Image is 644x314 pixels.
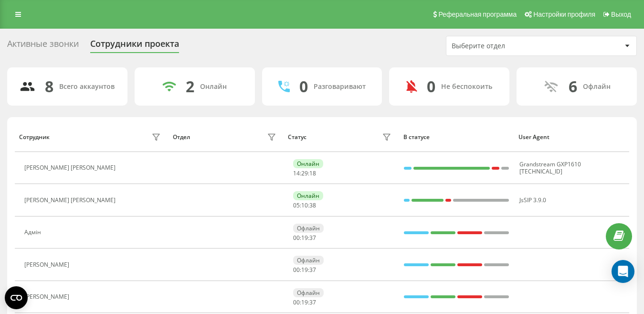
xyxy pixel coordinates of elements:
[301,169,308,177] span: 29
[533,11,595,18] span: Настройки профиля
[24,261,72,268] div: [PERSON_NAME]
[309,169,316,177] span: 18
[24,293,72,300] div: [PERSON_NAME]
[24,229,43,236] div: Адмін
[611,11,631,18] span: Выход
[293,288,324,297] div: Офлайн
[200,83,227,91] div: Онлайн
[293,170,316,177] div: : :
[309,201,316,209] span: 38
[569,77,577,96] div: 6
[612,260,634,283] div: Open Intercom Messenger
[59,83,115,91] div: Всего аккаунтов
[19,134,50,141] div: Сотрудник
[90,39,179,54] div: Сотрудники проекта
[293,299,316,306] div: : :
[519,196,546,204] span: JsSIP 3.9.0
[5,286,28,309] button: Open CMP widget
[519,160,581,175] span: Grandstream GXP1610 [TECHNICAL_ID]
[293,202,316,209] div: : :
[301,234,308,242] span: 19
[186,77,194,96] div: 2
[293,169,300,177] span: 14
[309,234,316,242] span: 37
[293,267,316,273] div: : :
[45,77,53,96] div: 8
[583,83,611,91] div: Офлайн
[427,77,435,96] div: 0
[7,39,79,54] div: Активные звонки
[24,197,118,204] div: [PERSON_NAME] [PERSON_NAME]
[293,266,300,274] span: 00
[288,134,306,141] div: Статус
[293,201,300,209] span: 05
[293,234,300,242] span: 00
[441,83,492,91] div: Не беспокоить
[24,164,118,171] div: [PERSON_NAME] [PERSON_NAME]
[293,191,323,200] div: Онлайн
[293,224,324,233] div: Офлайн
[309,266,316,274] span: 37
[173,134,190,141] div: Отдел
[301,298,308,306] span: 19
[299,77,308,96] div: 0
[518,134,624,141] div: User Agent
[309,298,316,306] span: 37
[293,159,323,168] div: Онлайн
[403,134,509,141] div: В статусе
[293,256,324,265] div: Офлайн
[301,266,308,274] span: 19
[293,298,300,306] span: 00
[301,201,308,209] span: 10
[438,11,517,18] span: Реферальная программа
[314,83,366,91] div: Разговаривают
[293,235,316,241] div: : :
[452,42,566,50] div: Выберите отдел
